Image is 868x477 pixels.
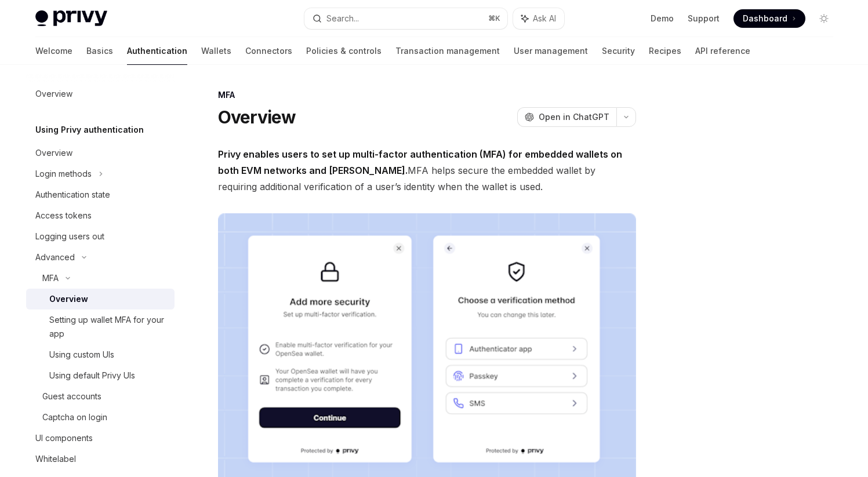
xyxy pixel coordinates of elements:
a: Authentication state [26,184,175,205]
a: Policies & controls [306,37,382,65]
div: Authentication state [35,188,110,202]
div: Guest accounts [42,389,101,403]
div: Setting up wallet MFA for your app [49,313,168,341]
div: UI components [35,431,93,445]
a: Overview [26,83,175,104]
a: Using default Privy UIs [26,365,175,386]
a: Welcome [35,37,72,65]
a: Demo [651,13,674,24]
a: Whitelabel [26,449,175,469]
a: Using custom UIs [26,344,175,365]
button: Ask AI [513,8,564,29]
a: Setting up wallet MFA for your app [26,309,175,344]
a: Wallets [201,37,231,65]
a: Captcha on login [26,407,175,428]
div: Overview [35,146,72,160]
button: Search...⌘K [304,8,507,29]
a: API reference [695,37,750,65]
a: Authentication [127,37,187,65]
span: Dashboard [743,13,787,24]
span: Ask AI [533,13,556,24]
div: Captcha on login [42,410,107,424]
div: Advanced [35,250,75,264]
a: Guest accounts [26,386,175,407]
div: Logging users out [35,230,104,243]
div: Overview [49,292,88,306]
span: MFA helps secure the embedded wallet by requiring additional verification of a user’s identity wh... [218,146,636,195]
h1: Overview [218,107,296,128]
a: Dashboard [733,9,805,28]
div: Login methods [35,167,92,181]
div: Overview [35,87,72,101]
div: Access tokens [35,209,92,223]
span: Open in ChatGPT [539,111,609,123]
div: Using default Privy UIs [49,369,135,383]
a: Connectors [245,37,292,65]
img: light logo [35,10,107,27]
div: MFA [42,271,59,285]
a: Recipes [649,37,681,65]
a: Overview [26,143,175,163]
span: ⌘ K [488,14,500,23]
a: Support [688,13,720,24]
button: Toggle dark mode [815,9,833,28]
a: Basics [86,37,113,65]
a: Overview [26,289,175,309]
div: MFA [218,89,636,101]
div: Search... [326,12,359,26]
a: Logging users out [26,226,175,247]
button: Open in ChatGPT [517,107,616,127]
a: Transaction management [395,37,500,65]
div: Using custom UIs [49,348,114,362]
div: Whitelabel [35,452,76,466]
a: User management [514,37,588,65]
a: UI components [26,428,175,449]
h5: Using Privy authentication [35,123,144,137]
a: Security [602,37,635,65]
a: Access tokens [26,205,175,226]
strong: Privy enables users to set up multi-factor authentication (MFA) for embedded wallets on both EVM ... [218,148,622,176]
